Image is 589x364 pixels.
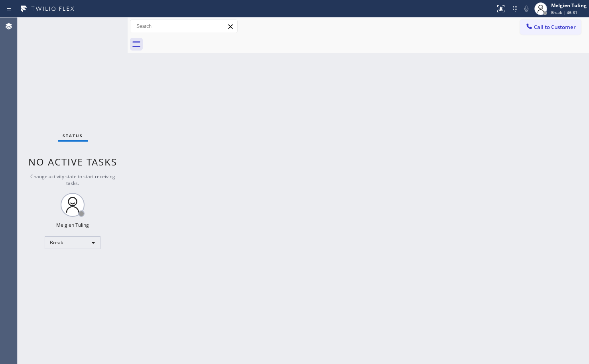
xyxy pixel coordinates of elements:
span: Call to Customer [534,23,576,31]
span: Status [63,133,83,138]
div: Melgien Tuling [56,222,89,228]
input: Search [130,20,237,33]
span: No active tasks [28,155,117,168]
span: Change activity state to start receiving tasks. [30,173,115,187]
button: Mute [521,3,532,14]
span: Break | 46:31 [551,10,577,15]
div: Break [45,236,100,249]
button: Call to Customer [520,19,581,35]
div: Melgien Tuling [551,2,587,9]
